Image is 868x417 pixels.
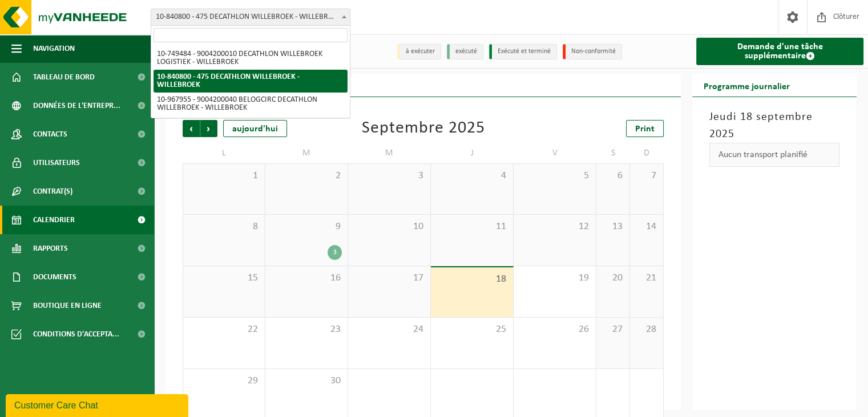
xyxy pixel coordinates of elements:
span: Tableau de bord [33,63,95,91]
span: 30 [271,375,342,387]
span: 10-840800 - 475 DECATHLON WILLEBROEK - WILLEBROEK [151,9,350,25]
span: Utilisateurs [33,149,80,177]
td: D [630,143,664,163]
li: 10-749484 - 9004200010 DECATHLON WILLEBROEK LOGISTIEK - WILLEBROEK [154,47,348,70]
span: 18 [437,273,507,286]
span: 23 [271,323,342,336]
span: Rapports [33,234,68,263]
li: 10-840800 - 475 DECATHLON WILLEBROEK - WILLEBROEK [154,70,348,93]
span: 3 [354,170,425,182]
span: Calendrier [33,206,75,234]
span: 1 [189,170,259,182]
li: Non-conformité [563,44,622,59]
span: 20 [602,272,624,284]
span: Précédent [183,120,200,137]
span: 9 [271,220,342,233]
span: Conditions d'accepta... [33,320,119,348]
td: M [265,143,348,163]
span: 15 [189,272,259,284]
span: Suivant [200,120,217,137]
td: V [514,143,596,163]
div: Aucun transport planifié [709,143,839,167]
span: 29 [189,375,259,387]
span: Contacts [33,120,67,149]
span: 13 [602,220,624,233]
h3: Jeudi 18 septembre 2025 [709,109,839,143]
span: 21 [636,272,657,284]
span: 5 [519,170,590,182]
span: Contrat(s) [33,177,72,206]
span: Print [635,125,655,134]
span: 11 [437,220,507,233]
span: Navigation [33,34,75,63]
span: 12 [519,220,590,233]
span: 14 [636,220,657,233]
span: 17 [354,272,425,284]
span: 28 [636,323,657,336]
span: 16 [271,272,342,284]
li: 10-967955 - 9004200040 BELOGCIRC DECATHLON WILLEBROEK - WILLEBROEK [154,93,348,115]
span: 26 [519,323,590,336]
div: 3 [328,245,342,260]
span: 24 [354,323,425,336]
a: Demande d'une tâche supplémentaire [696,38,863,65]
span: Documents [33,263,76,291]
span: Données de l'entrepr... [33,91,120,120]
li: à exécuter [397,44,441,59]
span: 22 [189,323,259,336]
span: 19 [519,272,590,284]
span: 8 [189,220,259,233]
td: L [183,143,265,163]
td: M [348,143,431,163]
span: 10-840800 - 475 DECATHLON WILLEBROEK - WILLEBROEK [151,9,350,26]
span: 2 [271,170,342,182]
li: exécuté [447,44,483,59]
span: 27 [602,323,624,336]
span: 10 [354,220,425,233]
span: Boutique en ligne [33,291,102,320]
td: J [431,143,514,163]
div: Septembre 2025 [362,120,485,137]
span: 6 [602,170,624,182]
li: Exécuté et terminé [489,44,557,59]
span: 25 [437,323,507,336]
div: aujourd'hui [223,120,287,137]
iframe: chat widget [6,392,191,417]
td: S [596,143,630,163]
span: 7 [636,170,657,182]
span: 4 [437,170,507,182]
a: Print [626,120,664,137]
h2: Programme journalier [692,74,801,97]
